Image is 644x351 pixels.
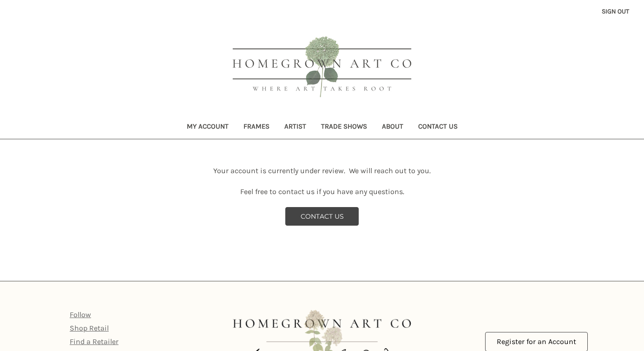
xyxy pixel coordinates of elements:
span: Your account is currently under review. We will reach out to you. [213,166,431,175]
a: Frames [236,116,277,139]
a: CONTACT US [285,207,359,226]
a: My Account [179,116,236,139]
img: HOMEGROWN ART CO [217,26,427,110]
a: Shop Retail [70,324,109,333]
a: About [375,116,411,139]
a: Artist [277,116,314,139]
a: Follow [70,311,91,319]
a: Contact Us [411,116,465,139]
a: Find a Retailer [70,338,118,346]
a: Trade Shows [314,116,375,139]
span: Feel free to contact us if you have any questions. [240,187,404,196]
